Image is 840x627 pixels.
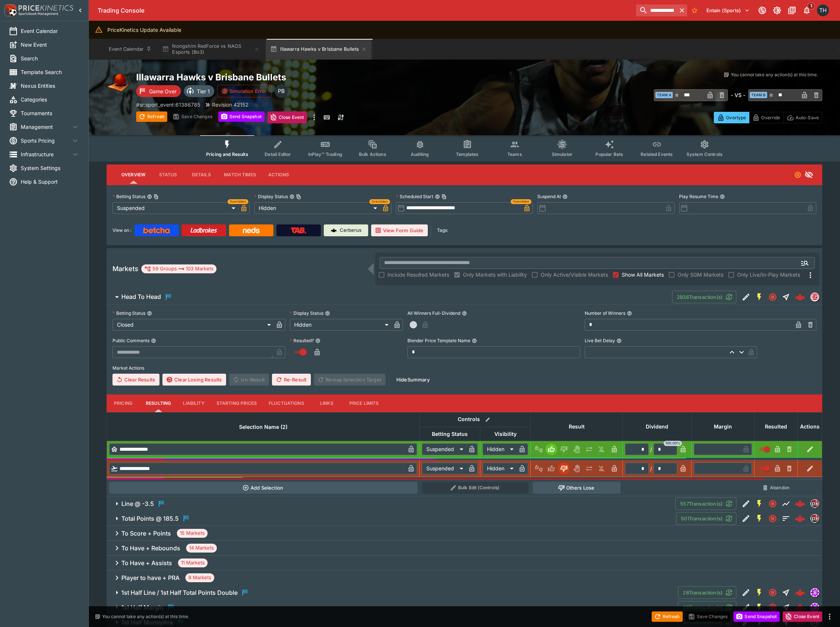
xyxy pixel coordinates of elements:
[571,443,582,455] button: Void
[112,337,149,344] p: Public Comments
[761,114,780,121] p: Override
[290,310,323,316] p: Display Status
[739,290,753,304] button: Edit Detail
[272,374,311,386] span: Re-Result
[793,511,807,526] a: 5fa0ed90-d3a9-43ed-a4e0-a8b82f4c4169
[795,292,805,302] img: logo-cerberus--red.svg
[147,194,152,199] button: Betting StatusCopy To Clipboard
[796,114,819,121] p: Auto-Save
[595,151,623,157] span: Popular Bets
[407,337,470,344] p: Blender Price Template Name
[810,514,819,523] div: pricekinetics
[739,497,753,510] button: Edit Detail
[136,101,200,109] p: Copy To Clipboard
[678,586,736,599] button: 28Transaction(s)
[212,101,249,109] p: Revision 42152
[537,193,561,200] p: Suspend At
[331,227,337,233] img: Cerberus
[811,293,819,300] img: sportsradar
[583,443,595,455] button: Push
[756,4,769,17] button: Connected to PK
[795,602,805,613] img: logo-cerberus--red.svg
[265,151,291,157] span: Detail Editor
[218,111,265,122] button: Send Snapshot
[558,443,570,455] button: Lose
[545,443,557,455] button: Win
[112,202,238,214] div: Suspended
[513,199,529,204] span: Overridden
[424,430,476,438] span: Betting Status
[636,4,677,16] input: search
[739,601,753,614] button: Edit Detail
[731,91,745,99] h6: - VS -
[558,463,570,474] button: Lose
[583,463,595,474] button: Push
[552,151,572,157] span: Simulator
[21,96,80,103] span: Categories
[795,587,805,598] div: a8d439fe-c6e9-43ca-904d-a14a10ce0c4a
[804,170,813,179] svg: Hidden
[140,394,177,412] button: Resulting
[641,151,673,157] span: Related Events
[422,482,528,494] button: Bulk Edit (Controls)
[197,87,210,95] p: Tier 1
[107,23,181,37] div: PriceKinetics Update Available
[815,2,831,19] button: Todd Henderson
[737,271,800,279] span: Only Live/In-Play Markets
[422,443,466,455] div: Suspended
[798,412,822,441] th: Actions
[456,151,478,157] span: Templates
[185,574,214,581] span: 8 Markets
[315,338,320,343] button: Resulted?
[217,85,272,97] button: Simulation Error
[483,415,493,424] button: Bulk edit
[793,585,807,600] a: a8d439fe-c6e9-43ca-904d-a14a10ce0c4a
[795,587,805,598] img: logo-cerberus--red.svg
[533,443,545,455] button: Not Set
[793,496,807,511] a: 5e41f7aa-f3fc-4f89-a0a9-6ba285bc2567
[817,4,829,16] div: Todd Henderson
[533,463,545,474] button: Not Set
[753,512,766,525] button: SGM Enabled
[190,227,217,233] img: Ladbrokes
[107,496,675,511] button: Line @ -3.5
[296,194,301,199] button: Copy To Clipboard
[109,482,417,494] button: Add Selection
[766,497,779,510] button: Closed
[420,412,531,427] th: Controls
[768,499,777,508] svg: Closed
[324,224,368,236] a: Cerberus
[702,4,754,16] button: Select Tenant
[121,530,171,537] h6: To Score + Points
[807,2,815,10] span: 1
[783,112,822,123] button: Auto-Save
[21,123,71,131] span: Management
[731,71,818,78] p: You cannot take any action(s) at this time.
[779,586,793,599] button: Straight
[739,512,753,525] button: Edit Detail
[770,4,784,17] button: Toggle light/dark mode
[371,224,428,236] button: View Form Guide
[144,264,214,273] div: 59 Groups 103 Markets
[795,602,805,613] div: bbd00299-9e7b-4553-8c27-5dedc68fb9be
[596,443,608,455] button: Eliminated In Play
[112,363,816,374] label: Market Actions
[21,41,80,49] span: New Event
[136,71,479,83] h2: Copy To Clipboard
[115,166,151,184] button: Overview
[121,604,164,611] h6: 1st Half Margin
[112,224,131,236] label: View on :
[162,374,226,386] button: Clear Losing Results
[243,227,259,233] img: Neds
[562,194,568,199] button: Suspend At
[143,227,170,233] img: Betcha
[263,394,310,412] button: Fluctuations
[275,84,288,98] div: Peter Bishop
[185,166,218,184] button: Details
[112,374,159,386] button: Clear Results
[396,193,433,200] p: Scheduled Start
[121,559,172,567] h6: To Have + Assists
[310,394,343,412] button: Links
[811,603,819,611] img: simulator
[407,310,460,316] p: All Winners Full-Dividend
